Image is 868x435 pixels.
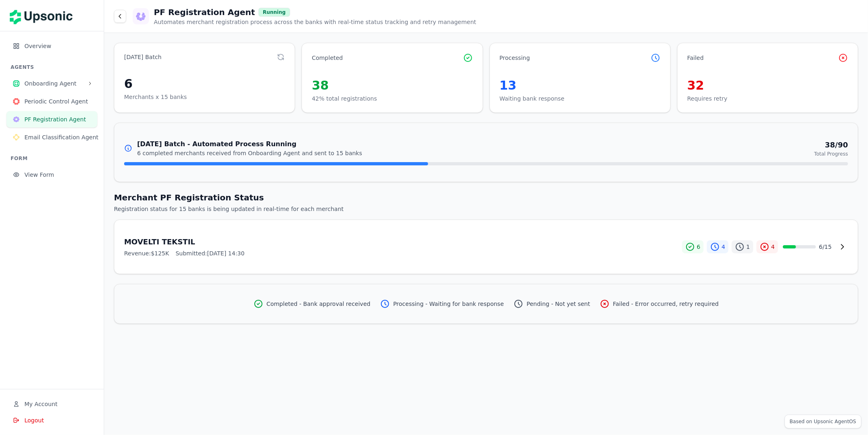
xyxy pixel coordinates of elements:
[176,249,245,257] span: Submitted: [DATE] 14:30
[7,93,97,110] button: Periodic Control Agent
[7,412,97,428] button: Logout
[124,236,682,248] h3: MOVELTI TEKSTIL
[124,249,169,257] span: Revenue: $125K
[814,139,848,151] div: 38/90
[687,78,848,93] div: 32
[154,7,255,18] h1: PF Registration Agent
[7,43,97,51] a: Overview
[7,99,97,106] a: Periodic Control AgentPeriodic Control Agent
[24,42,91,50] span: Overview
[124,93,285,101] p: Merchants x 15 banks
[124,53,162,61] div: [DATE] Batch
[500,54,530,62] div: Processing
[7,401,97,409] a: My Account
[746,243,750,251] span: 1
[527,300,590,308] span: Pending - Not yet sent
[24,115,91,123] span: PF Registration Agent
[11,64,97,70] h3: AGENTS
[500,78,660,93] div: 13
[7,396,97,412] button: My Account
[7,129,97,145] button: Email Classification Agent
[154,18,476,26] p: Automates merchant registration process across the banks with real-time status tracking and retry...
[687,94,848,103] p: Requires retry
[13,98,20,105] img: Periodic Control Agent
[10,4,78,27] img: Upsonic
[137,149,362,157] p: 6 completed merchants received from Onboarding Agent and sent to 15 banks
[13,80,20,87] img: Onboarding Agent
[114,205,858,213] p: Registration status for 15 banks is being updated in real-time for each merchant
[24,79,84,88] span: Onboarding Agent
[312,54,343,62] div: Completed
[7,167,97,183] button: View Form
[312,78,472,93] div: 38
[7,134,97,142] a: Email Classification AgentEmail Classification Agent
[114,192,858,203] h2: Merchant PF Registration Status
[24,133,98,141] span: Email Classification Agent
[24,97,91,105] span: Periodic Control Agent
[7,116,97,124] a: PF Registration AgentPF Registration Agent
[393,300,504,308] span: Processing - Waiting for bank response
[137,139,362,149] h3: [DATE] Batch - Automated Process Running
[814,151,848,157] div: Total Progress
[7,111,97,127] button: PF Registration Agent
[7,75,97,92] button: Onboarding Agent
[13,116,20,123] img: PF Registration Agent
[13,134,20,141] img: Email Classification Agent
[124,77,285,91] div: 6
[267,300,371,308] span: Completed - Bank approval received
[613,300,719,308] span: Failed - Error occurred, retry required
[500,94,660,103] p: Waiting bank response
[258,8,290,17] div: Running
[24,400,57,408] span: My Account
[24,171,91,179] span: View Form
[24,416,44,424] span: Logout
[7,38,97,54] button: Overview
[722,243,725,251] span: 4
[312,94,472,103] p: 42% total registrations
[11,155,97,162] h3: FORM
[697,243,700,251] span: 6
[819,243,832,251] span: 6 / 15
[687,54,704,62] div: Failed
[771,243,775,251] span: 4
[7,172,97,180] a: View Form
